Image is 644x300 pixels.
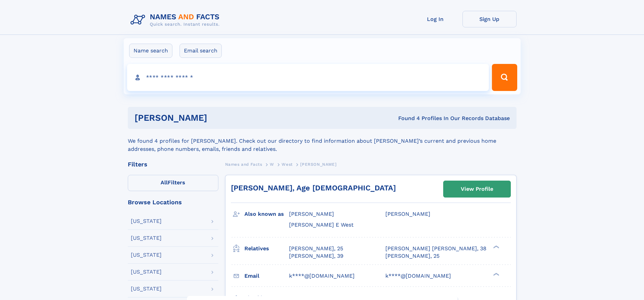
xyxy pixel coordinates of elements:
a: [PERSON_NAME], Age [DEMOGRAPHIC_DATA] [231,184,396,192]
a: Names and Facts [225,160,262,168]
span: [PERSON_NAME] E West [289,222,354,228]
a: West [282,160,292,168]
a: [PERSON_NAME], 39 [289,252,343,260]
label: Name search [129,44,172,58]
span: [PERSON_NAME] [289,211,334,217]
a: [PERSON_NAME], 25 [289,245,343,252]
div: [US_STATE] [131,269,162,275]
label: Email search [180,44,222,58]
h3: Email [244,270,289,282]
h3: Also known as [244,208,289,220]
input: search input [127,64,489,91]
span: [PERSON_NAME] [385,211,430,217]
a: [PERSON_NAME] [PERSON_NAME], 38 [385,245,486,252]
a: Log In [408,11,462,27]
div: Filters [128,161,218,167]
div: ❯ [492,272,500,276]
h1: [PERSON_NAME] [135,114,303,122]
span: [PERSON_NAME] [300,162,336,167]
div: [US_STATE] [131,252,162,258]
div: [US_STATE] [131,286,162,292]
a: Sign Up [462,11,517,27]
button: Search Button [492,64,517,91]
div: ❯ [492,245,500,249]
div: [US_STATE] [131,218,162,224]
a: W [270,160,274,168]
span: W [270,162,274,167]
img: Logo Names and Facts [128,11,225,29]
div: Browse Locations [128,199,218,205]
div: We found 4 profiles for [PERSON_NAME]. Check out our directory to find information about [PERSON_... [128,129,517,153]
div: [US_STATE] [131,235,162,241]
h3: Relatives [244,243,289,254]
a: View Profile [444,181,510,197]
a: [PERSON_NAME], 25 [385,252,439,260]
span: West [282,162,292,167]
label: Filters [128,175,218,191]
div: Found 4 Profiles In Our Records Database [303,115,510,122]
div: View Profile [461,181,493,197]
span: All [161,179,168,186]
